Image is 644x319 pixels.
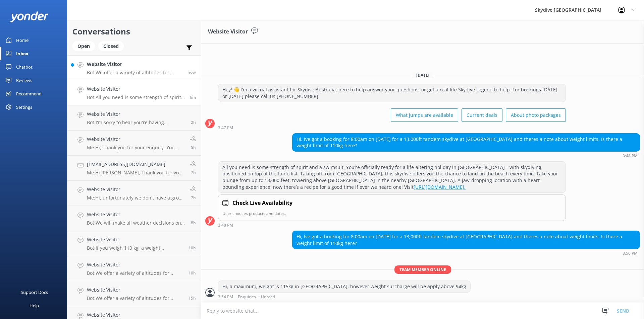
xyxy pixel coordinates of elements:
img: yonder-white-logo.png [10,11,49,22]
strong: 3:47 PM [218,126,233,130]
a: Website VisitorMe:Hi, Thank you for your enquiry. You haven't jumped in a few years? If so, would... [67,131,201,156]
div: Chatbot [16,60,33,74]
strong: 3:48 PM [218,223,233,227]
span: Team member online [394,265,451,274]
div: Hi, Ive got a booking for 8:00am on [DATE] for a 13,000ft tandem skydive at [GEOGRAPHIC_DATA] and... [292,231,640,249]
span: [DATE] [412,72,433,78]
div: Open [72,41,95,51]
span: Sep 08 2025 01:18pm (UTC +10:00) Australia/Brisbane [191,119,196,125]
p: Bot: All you need is some strength of spirit and a swimsuit. You’re officially ready for a life-a... [87,94,185,100]
a: Website VisitorBot:We will make all weather decisions on the day of the skydive. We never recomme... [67,206,201,231]
p: Bot: We offer a variety of altitudes for skydiving, with all dropzones providing jumps up to 15,0... [87,70,182,76]
span: Sep 08 2025 05:18am (UTC +10:00) Australia/Brisbane [189,270,196,276]
div: Hi, Ive got a booking for 8:00am on [DATE] for a 13,000ft tandem skydive at [GEOGRAPHIC_DATA] and... [292,134,640,151]
div: Sep 08 2025 03:50pm (UTC +10:00) Australia/Brisbane [292,251,640,255]
div: Hi, a maximum, weight is 115kg in [GEOGRAPHIC_DATA], however weight surcharge will be apply above... [218,281,470,292]
p: Bot: We will make all weather decisions on the day of the skydive. We never recommend going off t... [87,220,186,226]
a: Website VisitorBot:We offer a variety of altitudes for skydiving, with all dropzones providing ju... [67,55,201,80]
p: Me: Hi [PERSON_NAME], Thank you for your enquiry. Unfortunately we don't have a senor discount. P... [87,170,185,176]
div: Sep 08 2025 03:47pm (UTC +10:00) Australia/Brisbane [218,125,566,130]
p: Me: Hi, unfortunately we don't have a group discount. [87,195,185,201]
div: Support Docs [21,286,48,299]
div: Recommend [16,87,42,100]
span: Sep 08 2025 05:31am (UTC +10:00) Australia/Brisbane [189,245,196,251]
span: Sep 08 2025 03:48pm (UTC +10:00) Australia/Brisbane [190,94,196,100]
div: Home [16,33,29,47]
a: [URL][DOMAIN_NAME]. [414,184,466,190]
h4: Check Live Availability [232,199,292,208]
button: Current deals [462,108,502,122]
a: Open [72,42,98,50]
a: [EMAIL_ADDRESS][DOMAIN_NAME]Me:Hi [PERSON_NAME], Thank you for your enquiry. Unfortunately we don... [67,156,201,181]
a: Website VisitorMe:Hi, unfortunately we don't have a group discount.7h [67,181,201,206]
p: Bot: If you weigh 110 kg, a weight surcharge of $80.00 AUD will apply, payable at the drop zone. [87,245,183,251]
a: Website VisitorBot:All you need is some strength of spirit and a swimsuit. You’re officially read... [67,80,201,105]
h4: Website Visitor [87,286,183,294]
a: Website VisitorBot:We offer a variety of altitudes for skydiving, with all dropzones providing ju... [67,281,201,306]
p: Bot: We offer a variety of altitudes for skydiving, with all dropzones providing jumps up to 15,0... [87,295,183,301]
h2: Conversations [72,25,196,38]
h4: Website Visitor [87,261,183,268]
div: Sep 08 2025 03:48pm (UTC +10:00) Australia/Brisbane [292,153,640,158]
strong: 3:48 PM [623,154,638,158]
div: Reviews [16,74,32,87]
div: Help [30,299,39,312]
div: Settings [16,100,32,114]
span: Sep 08 2025 12:33am (UTC +10:00) Australia/Brisbane [189,295,196,301]
h4: [EMAIL_ADDRESS][DOMAIN_NAME] [87,161,185,168]
div: Closed [98,41,124,51]
span: Sep 08 2025 03:53pm (UTC +10:00) Australia/Brisbane [187,69,196,75]
div: Sep 08 2025 03:48pm (UTC +10:00) Australia/Brisbane [218,223,566,227]
span: • Unread [258,295,275,299]
span: Sep 08 2025 10:14am (UTC +10:00) Australia/Brisbane [191,145,196,150]
p: User chooses products and dates. [222,210,561,217]
p: Me: Hi, Thank you for your enquiry. You haven't jumped in a few years? If so, would you like to d... [87,145,185,151]
p: Bot: I'm sorry to hear you're having problems. Please email [EMAIL_ADDRESS][DOMAIN_NAME] for assi... [87,119,186,126]
span: Enquiries [238,295,256,299]
strong: 3:54 PM [218,295,233,299]
span: Sep 08 2025 07:49am (UTC +10:00) Australia/Brisbane [191,220,196,226]
h4: Website Visitor [87,136,185,143]
a: Website VisitorBot:We offer a variety of altitudes for skydiving, with all dropzones providing ju... [67,256,201,281]
div: All you need is some strength of spirit and a swimsuit. You’re officially ready for a life-alteri... [218,162,566,192]
span: Sep 08 2025 08:25am (UTC +10:00) Australia/Brisbane [191,170,196,175]
h4: Website Visitor [87,85,185,93]
h4: Website Visitor [87,61,182,68]
div: Sep 08 2025 03:54pm (UTC +10:00) Australia/Brisbane [218,294,471,299]
h4: Website Visitor [87,186,185,193]
div: Inbox [16,47,29,60]
h4: Website Visitor [87,236,183,243]
a: Website VisitorBot:I'm sorry to hear you're having problems. Please email [EMAIL_ADDRESS][DOMAIN_... [67,105,201,131]
strong: 3:50 PM [623,251,638,255]
a: Website VisitorBot:If you weigh 110 kg, a weight surcharge of $80.00 AUD will apply, payable at t... [67,231,201,256]
div: Hey! 👋 I'm a virtual assistant for Skydive Australia, here to help answer your questions, or get ... [218,84,566,102]
h3: Website Visitor [208,27,248,36]
h4: Website Visitor [87,311,183,319]
h4: Website Visitor [87,211,186,218]
button: What jumps are available [391,108,458,122]
a: Closed [98,42,127,50]
span: Sep 08 2025 08:22am (UTC +10:00) Australia/Brisbane [191,195,196,201]
button: About photo packages [506,108,566,122]
h4: Website Visitor [87,110,186,118]
p: Bot: We offer a variety of altitudes for skydiving, with all dropzones providing jumps up to 15,0... [87,270,183,276]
